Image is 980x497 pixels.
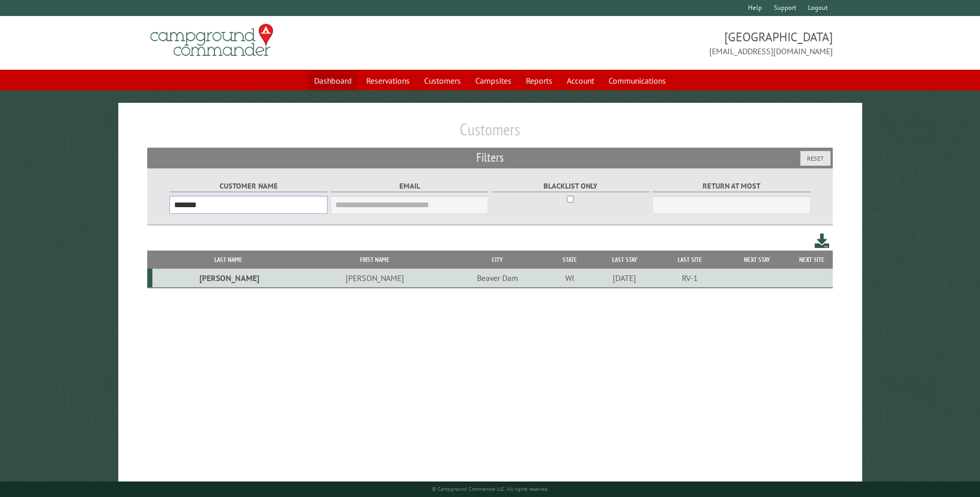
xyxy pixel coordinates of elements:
th: Last Stay [592,251,658,269]
th: Next Site [791,251,833,269]
a: Communications [602,71,672,90]
th: First Name [304,251,446,269]
a: Reservations [360,71,416,90]
h2: Filters [147,148,832,167]
th: Last Name [152,251,304,269]
a: Reports [520,71,558,90]
th: Next Stay [723,251,791,269]
small: © Campground Commander LLC. All rights reserved. [432,486,549,492]
th: Last Site [658,251,723,269]
label: Blacklist only [492,180,649,192]
h1: Customers [147,119,832,148]
td: WI [549,269,591,288]
a: Customers [418,71,467,90]
span: [GEOGRAPHIC_DATA] [EMAIL_ADDRESS][DOMAIN_NAME] [490,28,833,57]
div: [DATE] [593,273,656,283]
button: Reset [800,151,831,166]
a: Account [561,71,600,90]
th: City [446,251,549,269]
td: Beaver Dam [446,269,549,288]
th: State [549,251,591,269]
a: Download this customer list (.csv) [815,231,830,251]
label: Email [331,180,488,192]
td: [PERSON_NAME] [152,269,304,288]
img: Campground Commander [147,20,276,60]
label: Return at most [652,180,810,192]
td: [PERSON_NAME] [304,269,446,288]
a: Campsites [469,71,518,90]
td: RV-1 [658,269,723,288]
label: Customer Name [169,180,327,192]
a: Dashboard [308,71,358,90]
